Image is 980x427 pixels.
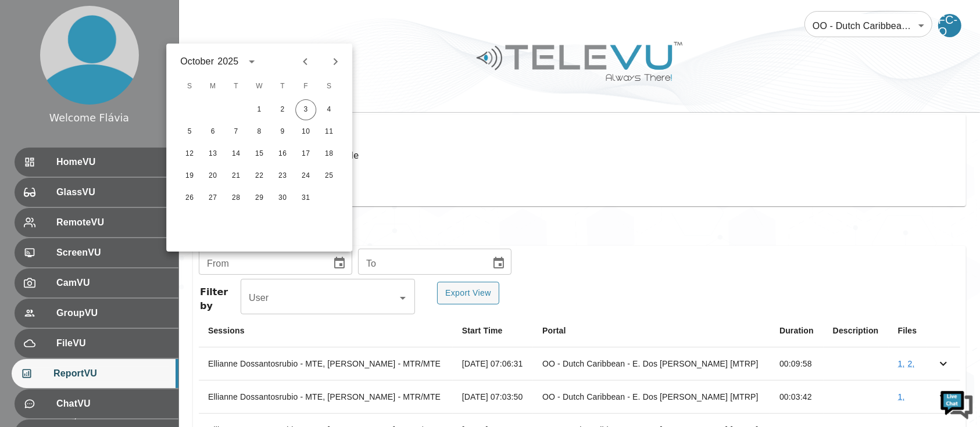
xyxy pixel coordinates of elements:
button: Oct 12, 2025 [179,143,200,164]
button: Next month [326,52,345,71]
button: Oct 29, 2025 [249,188,270,209]
span: S [179,75,200,98]
button: Oct 16, 2025 [272,143,293,164]
a: 2, [908,359,915,368]
th: Start Time [453,314,533,347]
th: Files [889,314,960,347]
button: Open [395,290,411,306]
div: HomeVU [15,148,178,177]
td: [DATE] 07:03:50 [453,381,533,414]
button: Oct 26, 2025 [179,188,200,209]
th: Sessions [199,314,453,347]
td: [DATE] 07:06:31 [453,347,533,381]
button: Oct 4, 2025 [319,99,339,120]
span: S [319,75,339,98]
button: Oct 3, 2025 [295,99,316,120]
a: 1, [898,359,905,368]
span: RemoteVU [56,216,169,229]
div: Welcome Flávia [49,110,129,125]
button: Export View [437,282,499,304]
div: FC-O [938,14,961,37]
img: Chat Widget [939,386,974,421]
button: Oct 24, 2025 [295,166,316,186]
button: Oct 17, 2025 [295,143,316,164]
button: Oct 27, 2025 [202,188,223,209]
button: Oct 13, 2025 [202,143,223,164]
button: Oct 9, 2025 [272,121,293,142]
button: Oct 6, 2025 [202,121,223,142]
button: Oct 14, 2025 [226,143,246,164]
th: Portal [533,314,770,347]
div: October [180,55,214,69]
button: Choose date [328,252,351,275]
span: CamVU [56,276,169,290]
span: M [202,75,223,98]
img: profile.png [40,6,139,105]
p: Calls this month : Not Available [228,149,931,163]
div: RemoteVU [15,208,178,237]
input: mm/dd/yyyy [199,252,323,275]
button: Oct 30, 2025 [272,188,293,209]
button: Oct 23, 2025 [272,166,293,186]
button: Oct 1, 2025 [249,99,270,120]
div: ReportVU [12,359,178,388]
th: Description [824,314,889,347]
span: HomeVU [56,155,169,169]
button: Oct 31, 2025 [295,188,316,209]
button: calendar view is open, switch to year view [242,52,262,71]
td: OO - Dutch Caribbean - E. Dos [PERSON_NAME] [MTRP] [533,347,770,381]
a: 1, [898,392,905,401]
button: Choose date [487,252,510,275]
span: F [295,75,316,98]
span: Filter by [200,282,241,314]
span: FileVU [56,336,169,350]
div: OO - Dutch Caribbean - E. Dos [PERSON_NAME] [MTRP] [804,9,932,42]
td: 00:03:42 [770,381,824,414]
button: Oct 2, 2025 [272,99,293,120]
div: GroupVU [15,299,178,328]
div: ScreenVU [15,238,178,267]
span: ChatVU [56,397,169,411]
input: mm/dd/yyyy [358,252,482,275]
div: GlassVU [15,178,178,207]
button: Oct 5, 2025 [179,121,200,142]
button: Oct 8, 2025 [249,121,270,142]
button: Oct 10, 2025 [295,121,316,142]
span: T [272,75,293,98]
th: Ellianne Dossantosrubio - MTE, [PERSON_NAME] - MTR/MTE [199,347,453,381]
span: GroupVU [56,306,169,320]
div: FileVU [15,329,178,358]
button: Oct 18, 2025 [319,143,339,164]
button: Oct 21, 2025 [226,166,246,186]
span: ReportVU [53,367,169,381]
span: ScreenVU [56,246,169,260]
div: 2025 [217,55,238,69]
button: Oct 7, 2025 [226,121,246,142]
button: Oct 28, 2025 [226,188,246,209]
th: Ellianne Dossantosrubio - MTE, [PERSON_NAME] - MTR/MTE [199,381,453,414]
th: Duration [770,314,824,347]
div: CamVU [15,268,178,297]
span: W [249,75,270,98]
td: 00:09:58 [770,347,824,381]
button: Oct 22, 2025 [249,166,270,186]
td: OO - Dutch Caribbean - E. Dos [PERSON_NAME] [MTRP] [533,381,770,414]
button: Oct 19, 2025 [179,166,200,186]
span: T [226,75,246,98]
button: Previous month [295,52,315,71]
button: Oct 25, 2025 [319,166,339,186]
div: ChatVU [15,389,178,418]
button: Oct 20, 2025 [202,166,223,186]
button: Oct 15, 2025 [249,143,270,164]
span: GlassVU [56,185,169,199]
button: Oct 11, 2025 [319,121,339,142]
img: Logo [475,37,684,85]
